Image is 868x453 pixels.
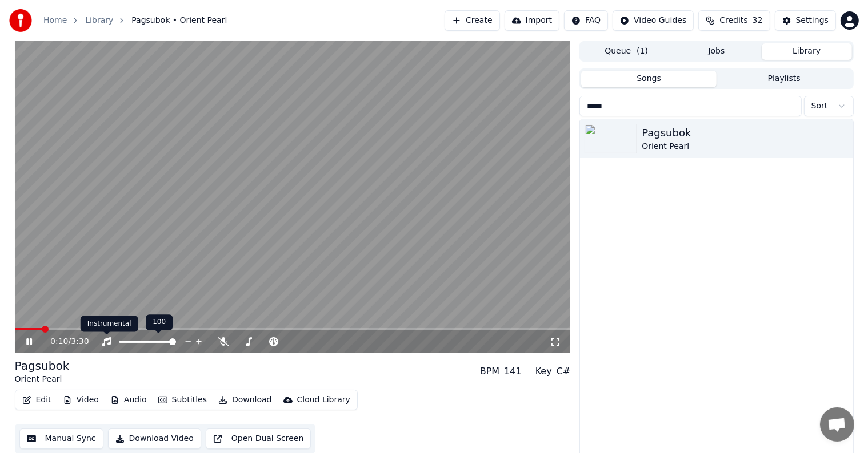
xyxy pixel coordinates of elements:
[18,392,56,408] button: Edit
[811,100,828,112] span: Sort
[698,10,770,31] button: Credits32
[719,15,747,26] span: Credits
[106,392,151,408] button: Audio
[564,10,608,31] button: FAQ
[557,365,571,378] div: C#
[58,392,103,408] button: Video
[146,314,173,330] div: 100
[214,392,277,408] button: Download
[43,15,227,26] nav: breadcrumb
[206,428,311,449] button: Open Dual Screen
[50,336,78,347] div: /
[505,10,559,31] button: Import
[445,10,500,31] button: Create
[50,336,68,347] span: 0:10
[131,15,227,26] span: Pagsubok • Orient Pearl
[9,9,32,32] img: youka
[480,365,499,378] div: BPM
[796,15,829,26] div: Settings
[85,15,113,26] a: Library
[762,43,852,60] button: Library
[775,10,836,31] button: Settings
[15,358,70,374] div: Pagsubok
[642,141,848,152] div: Orient Pearl
[19,428,103,449] button: Manual Sync
[15,374,70,385] div: Orient Pearl
[108,428,201,449] button: Download Video
[535,365,552,378] div: Key
[581,43,671,60] button: Queue
[297,394,350,406] div: Cloud Library
[71,336,89,347] span: 3:30
[613,10,694,31] button: Video Guides
[81,316,138,332] div: Instrumental
[642,125,848,141] div: Pagsubok
[43,15,67,26] a: Home
[637,46,648,57] span: ( 1 )
[154,392,211,408] button: Subtitles
[581,71,717,87] button: Songs
[671,43,762,60] button: Jobs
[717,71,852,87] button: Playlists
[504,365,522,378] div: 141
[753,15,763,26] span: 32
[820,407,854,442] div: Open chat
